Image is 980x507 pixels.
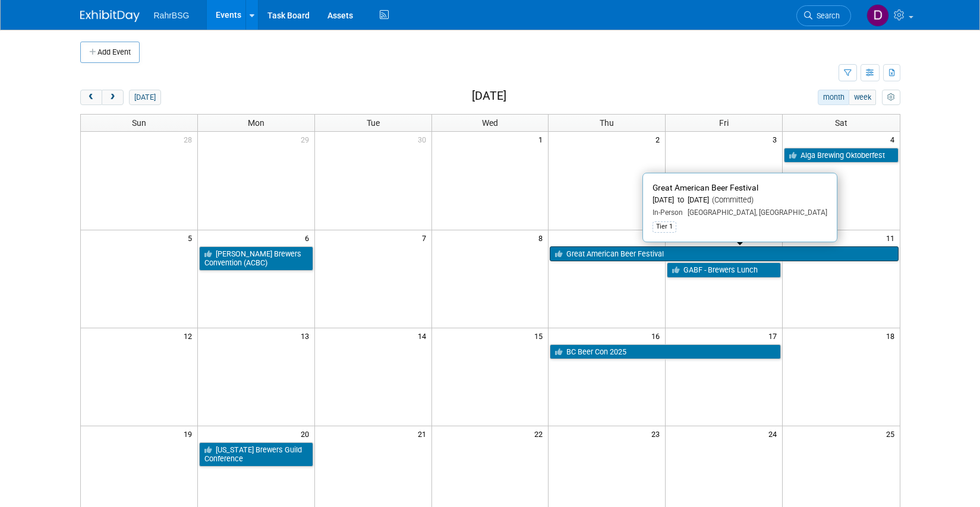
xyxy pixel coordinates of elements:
[719,118,729,128] span: Fri
[182,328,197,343] span: 12
[653,183,758,192] span: Great American Beer Festival
[818,90,849,105] button: month
[533,426,548,441] span: 22
[835,118,847,128] span: Sat
[653,208,683,217] span: In-Person
[132,118,146,128] span: Sun
[421,230,431,245] span: 7
[653,195,827,205] div: [DATE] to [DATE]
[650,426,665,441] span: 23
[849,90,876,105] button: week
[600,118,614,128] span: Thu
[417,132,431,147] span: 30
[300,132,314,147] span: 29
[650,328,665,343] span: 16
[154,11,190,20] span: RahrBSG
[767,426,782,441] span: 24
[199,246,313,271] a: [PERSON_NAME] Brewers Convention (ACBC)
[187,230,197,245] span: 5
[80,42,140,63] button: Add Event
[812,11,840,20] span: Search
[533,328,548,343] span: 15
[80,90,102,105] button: prev
[885,328,900,343] span: 18
[882,90,900,105] button: myCustomButton
[80,10,140,22] img: ExhibitDay
[683,208,827,217] span: [GEOGRAPHIC_DATA], [GEOGRAPHIC_DATA]
[304,230,314,245] span: 6
[199,442,313,467] a: [US_STATE] Brewers Guild Conference
[550,344,781,360] a: BC Beer Con 2025
[182,132,197,147] span: 28
[417,328,431,343] span: 14
[182,426,197,441] span: 19
[482,118,498,128] span: Wed
[129,90,160,105] button: [DATE]
[417,426,431,441] span: 21
[885,230,900,245] span: 11
[654,132,665,147] span: 2
[102,90,124,105] button: next
[767,328,782,343] span: 17
[653,221,676,232] div: Tier 1
[887,94,895,102] i: Personalize Calendar
[248,118,264,128] span: Mon
[300,328,314,343] span: 13
[796,5,851,26] a: Search
[367,118,380,128] span: Tue
[300,426,314,441] span: 20
[866,4,889,27] img: Dan Kearney
[889,132,900,147] span: 4
[472,90,506,103] h2: [DATE]
[667,262,781,278] a: GABF - Brewers Lunch
[709,195,754,204] span: (Committed)
[771,132,782,147] span: 3
[550,246,898,262] a: Great American Beer Festival
[537,230,548,245] span: 8
[885,426,900,441] span: 25
[784,148,898,163] a: Alga Brewing Oktoberfest
[537,132,548,147] span: 1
